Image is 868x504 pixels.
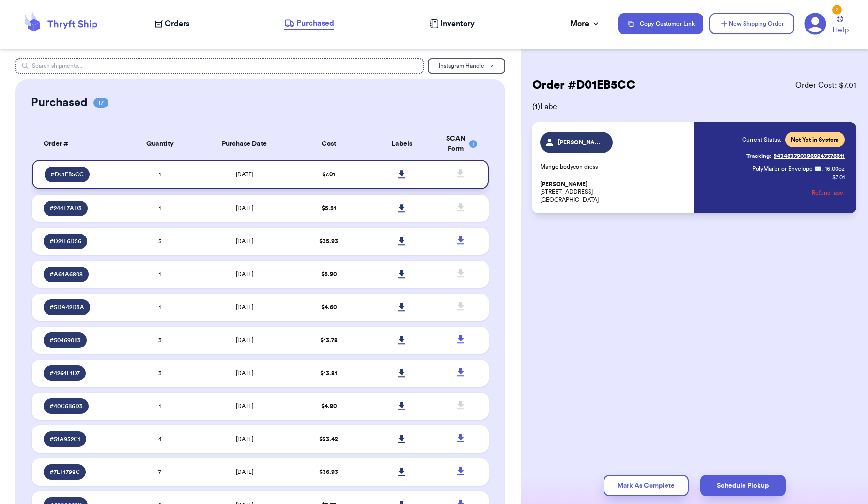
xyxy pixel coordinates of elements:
[236,238,253,244] span: [DATE]
[31,95,88,110] h2: Purchased
[293,128,366,160] th: Cost
[159,271,161,277] span: 1
[319,469,338,475] span: $ 36.93
[812,182,845,204] button: Refund label
[752,166,821,172] span: PolyMailer or Envelope ✉️
[322,172,335,177] span: $ 7.01
[320,337,338,343] span: $ 13.78
[746,152,772,160] span: Tracking:
[236,304,253,310] span: [DATE]
[49,468,80,476] span: # 7EF1798C
[158,238,162,244] span: 5
[430,18,475,30] a: Inventory
[791,136,839,143] span: Not Yet in System
[158,370,162,376] span: 3
[296,17,334,29] span: Purchased
[236,436,253,442] span: [DATE]
[604,475,689,496] button: Mark As Complete
[795,79,856,91] span: Order Cost: $ 7.01
[540,180,688,204] p: [STREET_ADDRESS] [GEOGRAPHIC_DATA]
[321,403,337,409] span: $ 4.80
[832,16,849,36] a: Help
[709,13,794,34] button: New Shipping Order
[825,165,845,173] span: 16.00 oz
[158,436,162,442] span: 4
[322,205,336,211] span: $ 5.51
[570,18,601,30] div: More
[320,370,337,376] span: $ 13.81
[155,18,189,30] a: Orders
[159,172,161,177] span: 1
[428,58,505,74] button: Instagram Handle
[742,136,781,143] span: Current Status:
[49,270,83,278] span: # A64A6808
[159,403,161,409] span: 1
[444,134,477,154] div: SCAN Form
[158,469,161,475] span: 7
[49,205,82,212] span: # 244E7AD3
[319,436,338,442] span: $ 23.42
[49,369,80,377] span: # 4264F1D7
[236,205,253,211] span: [DATE]
[49,402,83,410] span: # 40C6B6D3
[804,13,826,35] a: 2
[700,475,786,496] button: Schedule Pickup
[159,205,161,211] span: 1
[284,17,334,30] a: Purchased
[15,58,424,74] input: Search shipments...
[558,139,604,146] span: [PERSON_NAME]
[832,24,849,36] span: Help
[321,304,337,310] span: $ 4.60
[319,238,338,244] span: $ 35.93
[618,13,703,34] button: Copy Customer Link
[821,165,823,173] span: :
[440,18,475,30] span: Inventory
[124,128,197,160] th: Quantity
[49,237,81,245] span: # D21E6D56
[236,172,253,177] span: [DATE]
[158,337,162,343] span: 3
[532,101,856,112] span: ( 1 ) Label
[746,148,845,164] a: Tracking:9434637903968247376611
[321,271,337,277] span: $ 5.90
[832,5,842,15] div: 2
[236,403,253,409] span: [DATE]
[236,337,253,343] span: [DATE]
[365,128,438,160] th: Labels
[439,63,484,69] span: Instagram Handle
[159,304,161,310] span: 1
[532,78,635,93] h2: Order # D01EB5CC
[236,370,253,376] span: [DATE]
[540,163,688,171] p: Mango bodycon dress
[50,171,84,178] span: # D01EB5CC
[165,18,189,30] span: Orders
[93,98,108,108] span: 17
[32,128,124,160] th: Order #
[49,336,81,344] span: # 504690B3
[832,173,845,181] p: $ 7.01
[49,303,84,311] span: # 5DA42D3A
[236,271,253,277] span: [DATE]
[540,181,588,188] span: [PERSON_NAME]
[49,435,80,443] span: # 51A952C1
[197,128,293,160] th: Purchase Date
[236,469,253,475] span: [DATE]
